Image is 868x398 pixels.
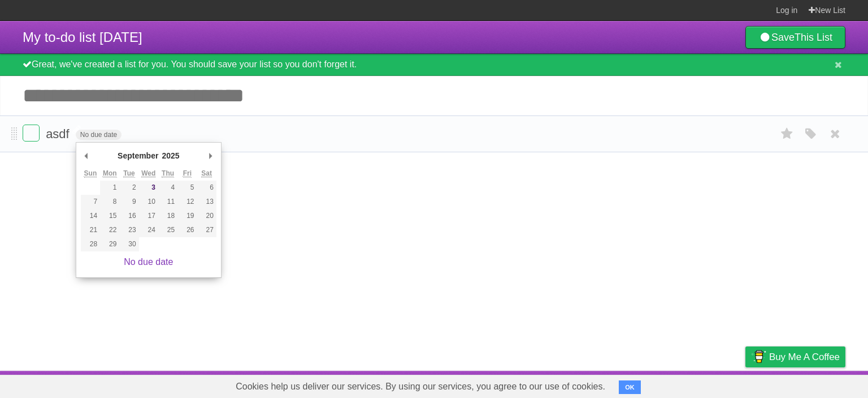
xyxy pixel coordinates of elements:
[632,374,678,395] a: Developers
[177,209,197,223] button: 19
[119,181,138,195] button: 2
[116,147,160,164] div: September
[81,195,100,209] button: 7
[81,223,100,237] button: 21
[103,169,117,178] abbr: Monday
[619,380,641,394] button: OK
[100,237,119,251] button: 29
[201,169,212,178] abbr: Saturday
[46,127,72,141] span: asdf
[224,375,617,398] span: Cookies help us deliver our services. By using our services, you agree to our use of cookies.
[158,223,177,237] button: 25
[595,374,619,395] a: About
[160,147,181,164] div: 2025
[795,32,832,43] b: This List
[119,223,138,237] button: 23
[84,169,97,178] abbr: Sunday
[751,347,766,366] img: Buy me a coffee
[197,195,216,209] button: 13
[158,209,177,223] button: 18
[177,181,197,195] button: 5
[124,257,173,267] a: No due date
[139,195,158,209] button: 10
[158,195,177,209] button: 11
[23,29,142,45] span: My to-do list [DATE]
[100,209,119,223] button: 15
[774,374,845,395] a: Suggest a feature
[119,209,138,223] button: 16
[119,237,138,251] button: 30
[123,169,134,178] abbr: Tuesday
[731,374,760,395] a: Privacy
[81,209,100,223] button: 14
[692,374,717,395] a: Terms
[139,209,158,223] button: 17
[197,223,216,237] button: 27
[177,223,197,237] button: 26
[100,223,119,237] button: 22
[76,130,121,140] span: No due date
[162,169,174,178] abbr: Thursday
[745,26,845,49] a: SaveThis List
[100,181,119,195] button: 1
[183,169,192,178] abbr: Friday
[139,181,158,195] button: 3
[23,125,40,142] label: Done
[139,223,158,237] button: 24
[141,169,155,178] abbr: Wednesday
[197,209,216,223] button: 20
[769,347,840,367] span: Buy me a coffee
[177,195,197,209] button: 12
[81,237,100,251] button: 28
[205,147,216,164] button: Next Month
[119,195,138,209] button: 9
[81,147,92,164] button: Previous Month
[776,125,798,143] label: Star task
[197,181,216,195] button: 6
[158,181,177,195] button: 4
[100,195,119,209] button: 8
[745,346,845,367] a: Buy me a coffee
